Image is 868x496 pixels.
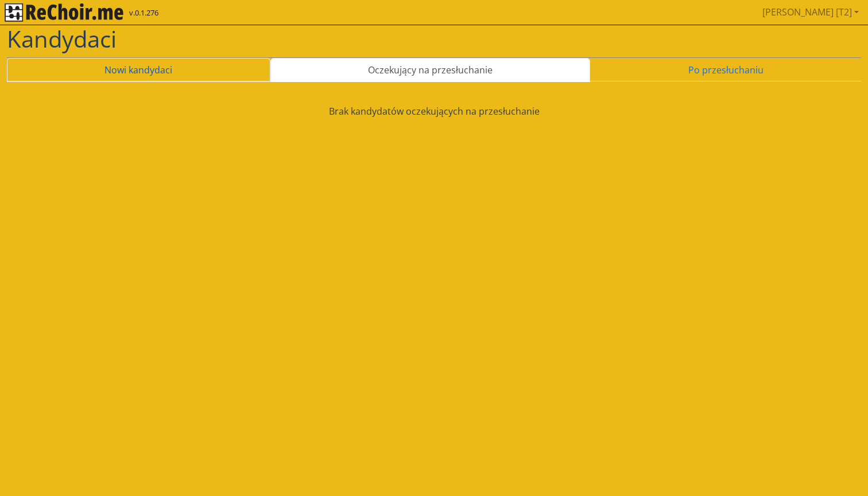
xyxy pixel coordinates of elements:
span: v.0.1.276 [129,7,158,19]
img: rekłajer mi [5,3,123,22]
a: Oczekujący na przesłuchanie [270,58,591,82]
a: [PERSON_NAME] [T2] [758,1,863,24]
a: Nowi kandydaci [7,58,270,82]
p: Brak kandydatów oczekujących na przesłuchanie [21,104,847,118]
span: Kandydaci [7,23,117,54]
a: Po przesłuchaniu [590,58,861,82]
